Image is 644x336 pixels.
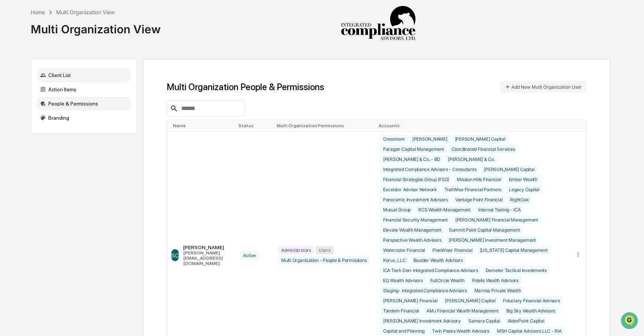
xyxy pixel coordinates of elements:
span: Attestations [62,94,93,102]
div: [PERSON_NAME] [183,244,231,250]
div: [PERSON_NAME] Capital [481,165,537,174]
div: Legacy Capital [506,185,543,194]
div: Financial Strategies Group (FSG) [380,175,452,184]
a: 🔎Data Lookup [4,106,50,119]
div: Active [240,251,259,260]
div: Toggle SortBy [173,123,233,128]
div: Elevate Wealth Management [380,226,444,234]
div: Branding [37,111,131,125]
div: 🗄️ [54,95,60,101]
div: Integrated Compliance Advisors - Consultants [380,165,479,174]
div: TrailWise Financial Partners [441,185,504,194]
a: Powered byPylon [53,126,91,132]
h1: Multi Organization People & Permissions [167,82,324,92]
button: Start new chat [127,59,136,68]
div: Staging- Integrated Compliance Advisors [380,286,470,295]
div: Fiduciary Financial Advisors [500,296,563,305]
div: Mission Hills Financial [454,175,504,184]
div: 🖐️ [7,95,13,101]
div: Demeter Tactical Investments [483,266,550,275]
div: RCS Wealth Management [415,205,474,214]
img: Integrated Compliance Advisors [341,6,416,41]
a: 🖐️Preclearance [4,91,51,105]
div: [PERSON_NAME] Financial [380,296,440,305]
div: [PERSON_NAME] & Co. [445,155,498,164]
div: Mutual Group [380,205,414,214]
div: Toggle SortBy [277,123,373,128]
div: Start new chat [25,57,123,65]
div: [PERSON_NAME] [409,135,450,143]
div: [PERSON_NAME] Financial Management [452,216,541,224]
div: RightOak [507,195,532,204]
a: 🗄️Attestations [51,91,96,105]
div: ICA Tech Den-Integrated Compliance Advisors [380,266,481,275]
div: Action Items [37,83,131,96]
div: Ember Wealth [506,175,540,184]
div: People & Permissions [37,97,131,110]
div: Excelsior Advisor Network [380,185,440,194]
div: Crestmont [380,135,408,143]
div: Tandem Financial [380,306,422,315]
div: EQ Wealth Advisors [380,276,426,285]
div: Multi Organization - People & Permissions [278,256,370,265]
div: [PERSON_NAME] & Co. - BD [380,155,443,164]
div: PlanWiser Financial [429,246,475,254]
div: Toggle SortBy [576,123,583,128]
button: Add New Mutli Organization User [500,81,586,93]
div: [US_STATE] Capital Management [477,246,551,254]
div: [PERSON_NAME] Investment Management [446,236,539,244]
div: Financial Security Management [380,216,451,224]
div: [PERSON_NAME][EMAIL_ADDRESS][DOMAIN_NAME] [183,250,231,266]
div: AlderPoint Capital [505,317,547,325]
div: Users [316,246,334,254]
div: Summit Point Capital Management [446,226,523,234]
div: Capital and Planning [380,327,428,335]
div: [PERSON_NAME] Investment Advisory [380,317,464,325]
div: Multi Organization View [31,16,161,36]
div: Paragon Capital Management [380,145,447,153]
div: 🔎 [7,109,13,115]
div: Twin Peaks Wealth Advisors [429,327,492,335]
p: How can we help? [7,16,136,28]
div: Perspective Wealth Advisors [380,236,444,244]
span: Preclearance [15,94,48,102]
div: Watercolor Financial [380,246,428,254]
img: 1746055101610-c473b297-6a78-478c-a979-82029cc54cd1 [7,57,21,71]
div: Internal Testing - ICA [475,205,524,214]
div: [PERSON_NAME] Capital [442,296,498,305]
div: Kerux, LLC [380,256,409,265]
div: Coordinated Financial Services [449,145,518,153]
div: AMJ Financial Wealth Management [423,306,502,315]
div: Client List [37,68,131,82]
span: Pylon [75,127,91,132]
div: Administrators [278,246,314,254]
div: Fidelis Wealth Advisors [469,276,522,285]
div: Toggle SortBy [239,123,271,128]
div: [PERSON_NAME] Capital [452,135,508,143]
span: SC [171,252,179,259]
div: Vantage Point Financial [452,195,505,204]
div: Panoramic Investment Advisors [380,195,451,204]
div: MSH Capital Advisors LLC - RIA [494,327,565,335]
span: Data Lookup [15,109,47,116]
div: FullCircle Wealth [427,276,468,285]
iframe: Open customer support [620,311,640,332]
div: We're available if you need us! [25,65,95,71]
div: Big Sky Wealth Advisors [503,306,558,315]
div: Boulder Wealth Advisors [410,256,466,265]
div: Samara Capital [465,317,503,325]
div: Toggle SortBy [379,123,567,128]
div: Home [31,9,45,15]
div: Marnoa Private Wealth [471,286,524,295]
div: Multi Organization View [56,9,115,15]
